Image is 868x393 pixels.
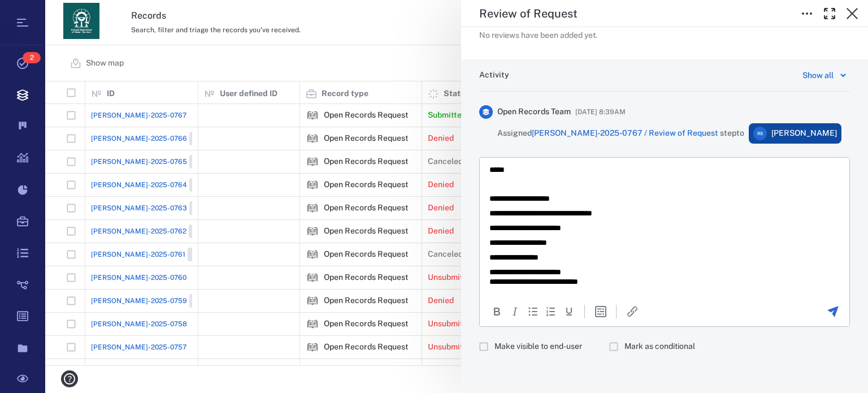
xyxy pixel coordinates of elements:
[508,305,522,318] button: Italic
[497,106,571,118] span: Open Records Team
[626,305,639,318] button: Insert/edit link
[480,158,849,296] iframe: Rich Text Area
[494,341,582,352] span: Make visible to end-user
[497,128,744,139] span: Assigned step to
[532,128,718,137] a: [PERSON_NAME]-2025-0767 / Review of Request
[526,305,540,318] div: Bullet list
[594,305,607,318] button: Insert template
[771,128,837,139] span: [PERSON_NAME]
[25,8,49,18] span: Help
[796,2,818,25] button: Toggle to Edit Boxes
[544,305,558,318] div: Numbered list
[841,2,863,25] button: Close
[624,341,695,352] span: Mark as conditional
[753,127,767,140] div: R S
[479,70,509,81] h6: Activity
[479,7,578,21] h5: Review of Request
[562,305,576,318] button: Underline
[575,105,626,119] span: [DATE] 8:39AM
[609,336,704,357] div: Comment will be marked as non-final decision
[23,52,41,63] span: 2
[490,305,504,318] button: Bold
[818,2,841,25] button: Toggle Fullscreen
[802,68,834,82] div: Show all
[479,30,597,41] p: No reviews have been added yet.
[826,305,840,318] button: Send the comment
[479,336,591,357] div: Citizen will see comment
